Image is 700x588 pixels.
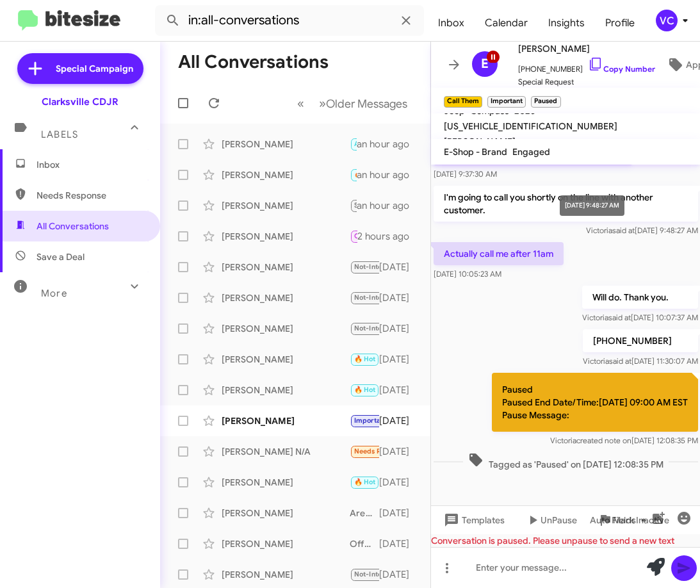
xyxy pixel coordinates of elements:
[549,436,697,445] span: Victoria [DATE] 12:08:35 PM
[155,5,424,36] input: Search
[434,269,501,279] span: [DATE] 10:05:23 AM
[576,436,631,445] span: created note on
[434,169,497,179] span: [DATE] 9:37:30 AM
[42,95,118,108] div: Clarksville CDJR
[350,321,379,336] div: Not opting in but replying.
[608,313,630,322] span: said at
[350,259,379,274] div: Thank you for replying and letting me know.
[379,507,420,519] div: [DATE]
[350,352,379,366] div: No one has contacted me.
[428,4,475,42] a: Inbox
[222,476,350,489] div: [PERSON_NAME]
[431,509,515,532] button: Templates
[379,445,420,458] div: [DATE]
[582,356,697,366] span: Victoria [DATE] 11:30:07 AM
[357,230,419,243] div: 2 hours ago
[56,62,133,75] span: Special Campaign
[379,322,420,335] div: [DATE]
[379,291,420,304] div: [DATE]
[379,414,420,427] div: [DATE]
[222,507,350,519] div: [PERSON_NAME]
[17,53,143,84] a: Special Campaign
[37,250,85,263] span: Save a Deal
[37,158,145,171] span: Inbox
[538,4,595,42] a: Insights
[222,168,350,181] div: [PERSON_NAME]
[350,413,379,428] div: STOP
[518,76,655,88] span: Special Request
[441,509,505,532] span: Templates
[580,509,662,532] button: Auto Fields
[541,509,577,532] span: UnPause
[297,95,304,111] span: «
[357,138,419,151] div: an hour ago
[491,373,697,432] p: Paused Paused End Date/Time:[DATE] 09:00 AM EST Pause Message:
[434,186,698,222] p: I'm going to call you shortly on the line with another customer.
[222,261,350,274] div: [PERSON_NAME]
[354,170,376,179] span: 🔥 Hot
[560,195,624,216] div: [DATE] 9:48:27 AM
[444,136,516,147] span: [PERSON_NAME]
[582,286,697,309] p: Will do. Thank you.
[518,56,655,76] span: [PHONE_NUMBER]
[350,290,379,305] div: Thank you [PERSON_NAME] have you bought elsewhere?
[357,168,419,181] div: an hour ago
[645,10,686,31] button: VC
[444,96,482,108] small: Call Them
[518,41,655,56] span: [PERSON_NAME]
[350,198,357,213] div: Stop
[354,293,403,302] span: Not-Interested
[354,140,411,148] span: Appointment Set
[222,384,350,396] div: [PERSON_NAME]
[515,509,587,532] button: UnPause
[222,537,350,550] div: [PERSON_NAME]
[582,313,697,322] span: Victoria [DATE] 10:07:37 AM
[350,444,379,459] div: Considering it is [DEMOGRAPHIC_DATA], it will need tires before winter, and it is basic, not full...
[595,4,645,42] a: Profile
[37,189,145,202] span: Needs Response
[222,199,350,212] div: [PERSON_NAME]
[222,291,350,304] div: [PERSON_NAME]
[357,199,419,212] div: an hour ago
[350,507,379,519] div: Are you interested in visiting this weekend?
[512,146,550,158] span: Engaged
[41,129,78,140] span: Labels
[350,567,379,582] div: Based on your service department and how they have treated the service of my vehicle, I wouldn't ...
[379,384,420,396] div: [DATE]
[222,445,350,458] div: [PERSON_NAME] N/A
[379,537,420,550] div: [DATE]
[585,225,697,235] span: Victoria [DATE] 9:48:27 AM
[350,229,357,243] div: Will do. Thank you.
[178,52,329,72] h1: All Conversations
[354,416,387,425] span: Important
[487,96,526,108] small: Important
[656,10,678,31] div: VC
[354,355,376,363] span: 🔥 Hot
[222,414,350,427] div: [PERSON_NAME]
[350,167,357,182] div: Got it keep us posted when youa re ready to visit.
[354,263,403,271] span: Not-Interested
[612,225,634,235] span: said at
[354,478,376,486] span: 🔥 Hot
[379,476,420,489] div: [DATE]
[350,537,379,550] div: Offer Amount: $7,043 site unseen.
[588,64,655,74] a: Copy Number
[475,4,538,42] a: Calendar
[289,90,312,117] button: Previous
[354,324,403,332] span: Not-Interested
[354,570,403,578] span: Not-Interested
[354,201,370,209] span: Stop
[444,146,507,158] span: E-Shop - Brand
[326,97,407,111] span: Older Messages
[590,509,651,532] span: Auto Fields
[222,568,350,581] div: [PERSON_NAME]
[222,322,350,335] div: [PERSON_NAME]
[481,54,489,74] span: E
[350,475,379,489] div: Liked “Your welcome. You will ask for [PERSON_NAME] when you arrive.”
[582,329,697,352] p: [PHONE_NUMBER]
[379,261,420,274] div: [DATE]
